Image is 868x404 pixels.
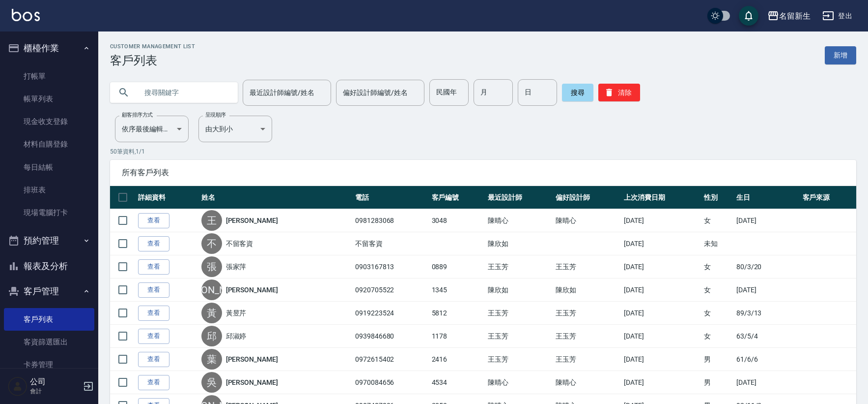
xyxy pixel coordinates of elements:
td: 1178 [429,325,485,348]
a: 現場電腦打卡 [4,201,94,224]
button: 名留新生 [763,6,814,26]
td: 61/6/6 [734,348,800,371]
div: 黃 [201,303,222,323]
td: 男 [701,348,734,371]
td: 陳晴心 [553,209,621,232]
button: 清除 [598,84,640,101]
td: 王玉芳 [553,348,621,371]
a: 現金收支登錄 [4,110,94,133]
a: [PERSON_NAME] [226,377,278,387]
td: 王玉芳 [485,348,554,371]
td: 女 [701,209,734,232]
td: [DATE] [621,279,701,302]
th: 詳細資料 [136,186,199,209]
td: 0919223524 [353,302,429,325]
td: [DATE] [621,209,701,232]
td: 陳欣如 [553,279,621,302]
button: 客戶管理 [4,279,94,304]
button: 搜尋 [562,84,593,101]
th: 客戶來源 [800,186,856,209]
td: 王玉芳 [485,302,554,325]
a: 查看 [138,375,169,390]
td: 89/3/13 [734,302,800,325]
div: 不 [201,233,222,254]
a: 張家萍 [226,262,247,272]
td: [DATE] [734,279,800,302]
a: [PERSON_NAME] [226,354,278,364]
td: 陳欣如 [485,232,554,255]
td: 女 [701,325,734,348]
td: 女 [701,279,734,302]
a: 查看 [138,329,169,344]
h2: Customer Management List [110,43,195,50]
th: 性別 [701,186,734,209]
a: [PERSON_NAME] [226,285,278,295]
td: 1345 [429,279,485,302]
td: [DATE] [621,371,701,394]
td: 陳晴心 [553,371,621,394]
h5: 公司 [30,377,80,387]
td: [DATE] [621,302,701,325]
a: 黃昱芹 [226,308,247,318]
button: 預約管理 [4,228,94,253]
div: 名留新生 [779,10,811,22]
a: 查看 [138,213,169,228]
button: 櫃檯作業 [4,35,94,61]
td: 王玉芳 [485,325,554,348]
td: 王玉芳 [553,302,621,325]
td: [DATE] [621,255,701,279]
td: 63/5/4 [734,325,800,348]
td: 王玉芳 [485,255,554,279]
th: 最近設計師 [485,186,554,209]
a: 排班表 [4,179,94,201]
a: [PERSON_NAME] [226,216,278,225]
label: 顧客排序方式 [122,111,153,119]
td: 0981283068 [353,209,429,232]
td: 女 [701,302,734,325]
a: 材料自購登錄 [4,133,94,155]
td: 男 [701,371,734,394]
th: 偏好設計師 [553,186,621,209]
td: 0889 [429,255,485,279]
td: [DATE] [621,348,701,371]
a: 不留客資 [226,239,253,249]
td: 80/3/20 [734,255,800,279]
h3: 客戶列表 [110,54,195,67]
button: 報表及分析 [4,253,94,279]
td: 陳晴心 [485,371,554,394]
td: 2416 [429,348,485,371]
div: [PERSON_NAME] [201,280,222,300]
th: 電話 [353,186,429,209]
a: 查看 [138,306,169,321]
a: 查看 [138,282,169,298]
div: 張 [201,256,222,277]
td: 0970084656 [353,371,429,394]
td: 0939846680 [353,325,429,348]
td: 0903167813 [353,255,429,279]
td: [DATE] [734,371,800,394]
img: Person [8,376,28,396]
a: 查看 [138,352,169,367]
th: 姓名 [199,186,353,209]
th: 客戶編號 [429,186,485,209]
td: 未知 [701,232,734,255]
td: 王玉芳 [553,255,621,279]
div: 王 [201,210,222,231]
td: 陳晴心 [485,209,554,232]
button: 登出 [818,7,856,25]
div: 葉 [201,349,222,370]
p: 會計 [30,387,80,396]
td: 5812 [429,302,485,325]
th: 生日 [734,186,800,209]
a: 打帳單 [4,65,94,88]
div: 邱 [201,326,222,346]
td: 王玉芳 [553,325,621,348]
td: 3048 [429,209,485,232]
a: 新增 [825,46,856,64]
a: 客資篩選匯出 [4,331,94,353]
a: 查看 [138,236,169,251]
div: 由大到小 [198,116,272,142]
a: 查看 [138,259,169,275]
p: 50 筆資料, 1 / 1 [110,147,856,156]
a: 客戶列表 [4,308,94,331]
